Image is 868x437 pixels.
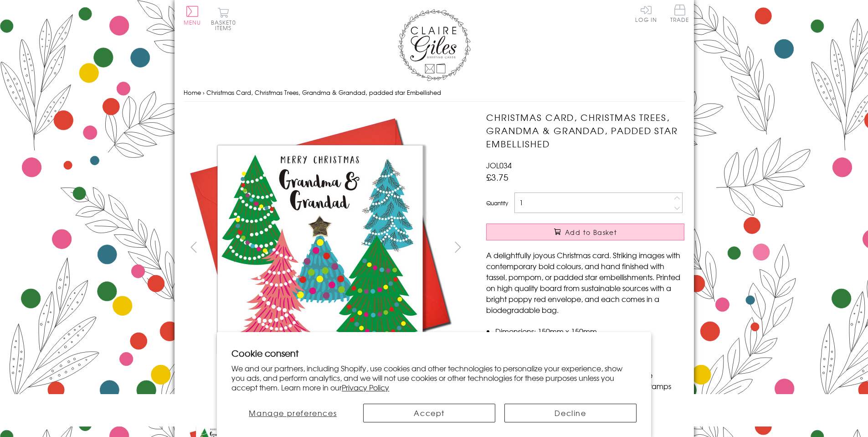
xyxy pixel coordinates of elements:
[670,5,689,22] span: Trade
[231,347,637,359] h2: Cookie consent
[184,88,201,97] a: Home
[184,237,204,257] button: prev
[363,404,495,422] button: Accept
[184,6,201,25] button: Menu
[215,18,236,32] span: 0 items
[486,111,684,150] h1: Christmas Card, Christmas Trees, Grandma & Grandad, padded star Embellished
[565,228,617,237] span: Add to Basket
[231,364,637,392] p: We and our partners, including Shopify, use cookies and other technologies to personalize your ex...
[249,407,337,418] span: Manage preferences
[183,111,457,385] img: Christmas Card, Christmas Trees, Grandma & Grandad, padded star Embellished
[184,18,201,26] span: Menu
[231,404,354,422] button: Manage preferences
[486,250,684,315] p: A delightfully joyous Christmas card. Striking images with contemporary bold colours, and hand fi...
[398,9,471,81] img: Claire Giles Greetings Cards
[635,5,657,22] a: Log In
[504,404,637,422] button: Decline
[670,5,689,24] a: Trade
[206,88,441,97] span: Christmas Card, Christmas Trees, Grandma & Grandad, padded star Embellished
[342,382,389,393] a: Privacy Policy
[203,88,205,97] span: ›
[486,199,508,207] label: Quantity
[486,171,508,183] span: £3.75
[495,326,684,337] li: Dimensions: 150mm x 150mm
[486,160,512,171] span: JOL034
[486,224,684,240] button: Add to Basket
[468,111,741,385] img: Christmas Card, Christmas Trees, Grandma & Grandad, padded star Embellished
[447,237,468,257] button: next
[184,83,685,102] nav: breadcrumbs
[211,7,236,31] button: Basket0 items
